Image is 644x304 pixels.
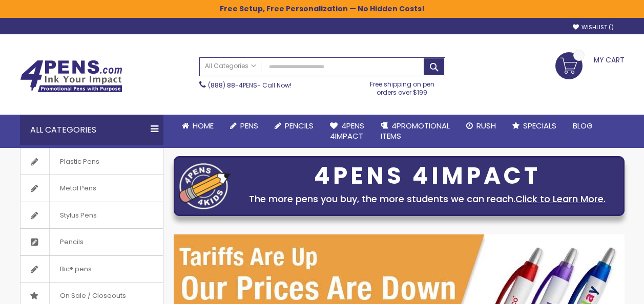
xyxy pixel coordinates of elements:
span: Plastic Pens [49,148,110,175]
span: All Categories [205,62,256,70]
span: Blog [573,120,593,131]
span: Specials [523,120,556,131]
a: Wishlist [573,24,614,31]
div: The more pens you buy, the more students we can reach. [236,192,619,206]
a: 4PROMOTIONALITEMS [372,115,458,148]
span: Pens [240,120,258,131]
span: Metal Pens [49,175,107,202]
a: 4Pens4impact [322,115,372,148]
span: Stylus Pens [49,202,107,229]
a: Pens [222,115,266,137]
span: Bic® pens [49,256,102,283]
span: Pencils [49,229,94,255]
a: All Categories [200,58,261,75]
a: Home [174,115,222,137]
span: - Call Now! [208,81,292,90]
a: Pencils [20,229,163,255]
a: Blog [565,115,601,137]
div: 4PENS 4IMPACT [236,165,619,187]
div: All Categories [20,115,163,145]
a: Bic® pens [20,256,163,283]
a: Metal Pens [20,175,163,202]
span: 4PROMOTIONAL ITEMS [381,120,450,141]
img: 4Pens Custom Pens and Promotional Products [20,60,122,93]
div: Free shipping on pen orders over $199 [359,76,445,97]
a: (888) 88-4PENS [208,81,257,90]
a: Stylus Pens [20,202,163,229]
a: Rush [458,115,504,137]
a: Specials [504,115,565,137]
a: Pencils [266,115,322,137]
img: four_pen_logo.png [179,163,231,209]
a: Click to Learn More. [515,192,606,205]
span: Pencils [285,120,314,131]
span: 4Pens 4impact [330,120,364,141]
span: Home [193,120,214,131]
a: Plastic Pens [20,148,163,175]
span: Rush [476,120,496,131]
